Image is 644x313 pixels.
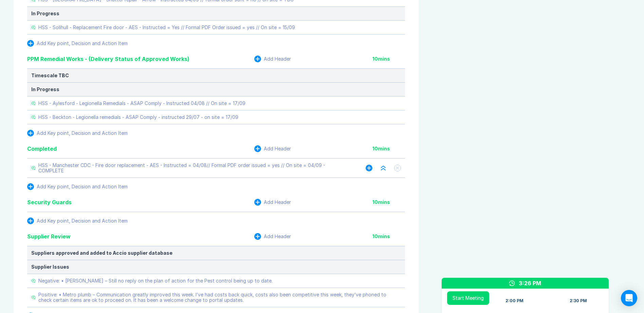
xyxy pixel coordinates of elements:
[37,184,128,189] div: Add Key point, Decision and Action Item
[254,199,291,206] button: Add Header
[254,56,291,62] button: Add Header
[447,291,489,305] button: Start Meeting
[264,200,291,205] div: Add Header
[372,234,405,239] div: 10 mins
[38,114,238,120] div: HSS - Beckton - Legionella remedials - ASAP Comply - instructed 29/07 - on site = 17/09
[31,250,401,256] div: Suppliers approved and added to Accio supplier database
[37,130,128,136] div: Add Key point, Decision and Action Item
[38,292,401,303] div: Positive: • Metro plumb – Communication greatly improved this week. I’ve had costs back quick, co...
[38,278,273,284] div: Negative: • [PERSON_NAME] – Still no reply on the plan of action for the Pest control being up to...
[519,279,541,287] div: 3:26 PM
[254,233,291,240] button: Add Header
[31,264,401,270] div: Supplier Issues
[264,56,291,62] div: Add Header
[264,234,291,239] div: Add Header
[37,218,128,224] div: Add Key point, Decision and Action Item
[38,163,352,173] div: HSS - Manchester CDC - Fire door replacement - AES - Instructed = 04/08// Formal PDF order issued...
[621,290,637,306] div: Open Intercom Messenger
[372,56,405,62] div: 10 mins
[27,55,189,63] div: PPM Remedial Works - (Delivery Status of Approved Works)
[505,298,523,304] div: 2:00 PM
[31,11,401,16] div: In Progress
[372,146,405,151] div: 10 mins
[27,198,72,206] div: Security Guards
[27,217,128,224] button: Add Key point, Decision and Action Item
[31,73,401,78] div: Timescale TBC
[372,200,405,205] div: 10 mins
[38,101,245,106] div: HSS - Aylesford - Legionella Remedials - ASAP Comply - Instructed 04/08 // On site = 17/09
[27,232,71,241] div: Supplier Review
[254,145,291,152] button: Add Header
[38,25,295,30] div: HSS - Solihull - Replacement Fire door - AES - Instructed = Yes // Formal PDF Order issued = yes ...
[264,146,291,151] div: Add Header
[37,41,128,46] div: Add Key point, Decision and Action Item
[27,130,128,137] button: Add Key point, Decision and Action Item
[31,87,401,92] div: In Progress
[27,145,57,153] div: Completed
[27,40,128,47] button: Add Key point, Decision and Action Item
[570,298,587,304] div: 2:30 PM
[27,183,128,190] button: Add Key point, Decision and Action Item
